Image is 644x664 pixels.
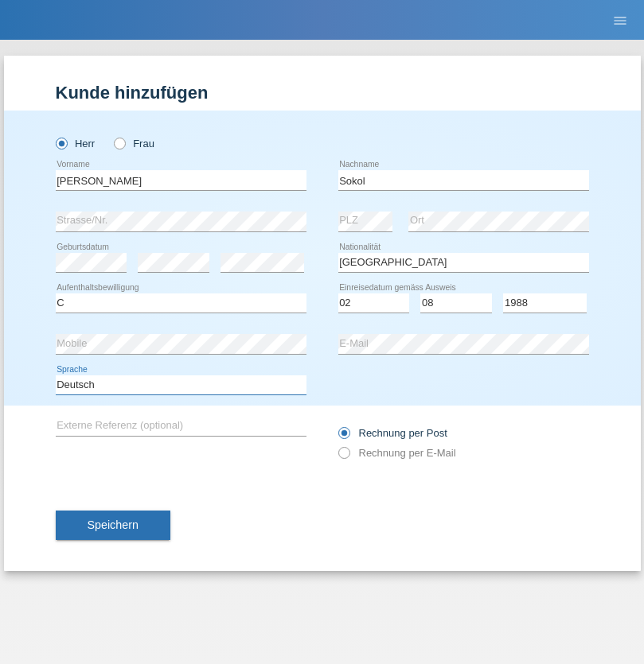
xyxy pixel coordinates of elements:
label: Rechnung per Post [338,427,447,439]
span: Speichern [88,518,139,531]
input: Herr [56,138,66,148]
input: Rechnung per E-Mail [338,447,349,467]
button: Speichern [56,511,170,541]
label: Rechnung per E-Mail [338,447,456,459]
i: menu [612,13,628,29]
label: Frau [114,138,154,149]
a: menu [604,15,636,25]
input: Rechnung per Post [338,427,349,447]
h1: Kunde hinzufügen [56,83,589,103]
label: Herr [56,138,96,149]
input: Frau [114,138,124,148]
